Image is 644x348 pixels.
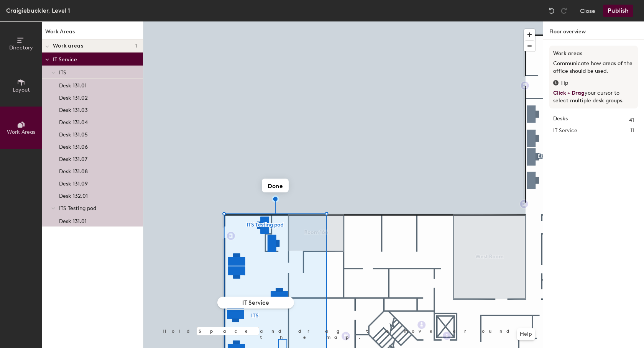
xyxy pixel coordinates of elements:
[42,28,143,39] h1: Work Areas
[59,69,66,76] span: ITS
[629,116,634,125] span: 41
[59,92,88,101] p: Desk 131.02
[630,126,634,135] span: 11
[53,43,83,49] span: Work areas
[548,7,555,15] img: Undo
[59,141,88,150] p: Desk 131.06
[517,328,535,340] button: Help
[59,117,88,126] p: Desk 131.04
[13,87,30,93] span: Layout
[59,205,96,212] span: ITS Testing pod
[553,90,585,96] span: Click + Drag
[59,129,88,138] p: Desk 131.05
[6,6,70,15] div: Craigiebuckler, Level 1
[59,216,87,225] p: Desk 131.01
[553,60,634,75] p: Communicate how areas of the office should be used.
[59,105,88,113] p: Desk 131.03
[59,154,87,163] p: Desk 131.07
[543,21,644,39] h1: Floor overview
[135,43,137,49] span: 1
[7,129,35,135] span: Work Areas
[9,44,33,51] span: Directory
[59,80,87,89] p: Desk 131.01
[560,7,568,15] img: Redo
[59,166,88,175] p: Desk 131.08
[553,116,568,125] strong: Desks
[553,49,634,58] h3: Work areas
[580,5,595,17] button: Close
[59,178,88,187] p: Desk 131.09
[603,5,633,17] button: Publish
[553,79,634,87] div: Tip
[59,190,88,199] p: Desk 132.01
[553,89,634,105] p: your cursor to select multiple desk groups.
[53,54,137,64] p: IT Service
[262,179,289,192] button: Done
[553,126,577,135] span: IT Service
